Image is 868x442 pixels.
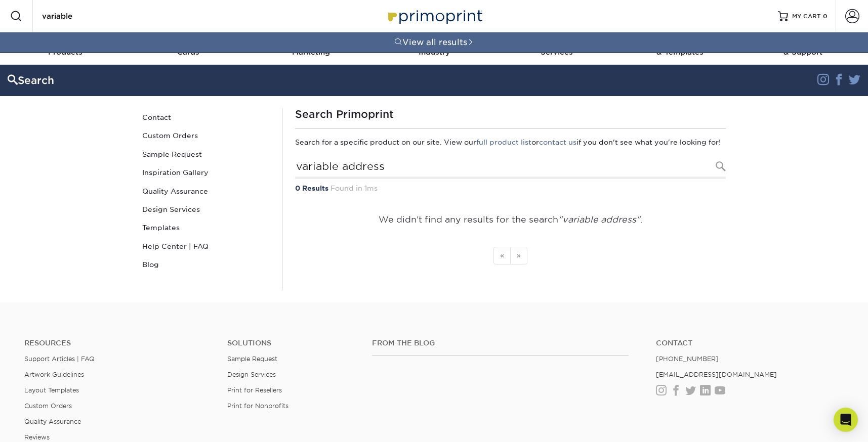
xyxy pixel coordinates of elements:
a: [EMAIL_ADDRESS][DOMAIN_NAME] [656,371,777,378]
a: Contact [138,108,275,126]
p: We didn't find any results for the search . [295,213,726,227]
span: MY CART [792,12,821,21]
div: Open Intercom Messenger [834,408,858,432]
span: Found in 1ms [330,184,378,192]
a: Design Services [227,371,276,378]
span: 0 [823,13,828,20]
a: full product list [476,138,531,146]
img: Primoprint [384,5,485,27]
a: Contact [656,339,844,347]
a: Templates [138,218,275,237]
a: Custom Orders [138,126,275,145]
h4: Solutions [227,339,357,347]
a: Quality Assurance [138,182,275,200]
a: Design Services [138,200,275,218]
a: Sample Request [227,355,277,363]
a: Layout Templates [24,386,79,394]
a: Custom Orders [24,402,72,410]
h1: Search Primoprint [295,108,726,120]
a: Blog [138,255,275,274]
a: Sample Request [138,145,275,163]
em: "variable address" [558,214,640,225]
a: contact us [539,138,576,146]
a: Print for Nonprofits [227,402,288,410]
input: SEARCH PRODUCTS..... [41,10,140,22]
a: Support Articles | FAQ [24,355,95,363]
strong: 0 Results [295,184,328,192]
h4: Resources [24,339,212,347]
a: [PHONE_NUMBER] [656,355,719,363]
a: Artwork Guidelines [24,371,84,378]
input: Search Products... [295,156,726,179]
h4: From the Blog [372,339,629,347]
a: Inspiration Gallery [138,163,275,182]
a: Print for Resellers [227,386,282,394]
a: Help Center | FAQ [138,237,275,255]
p: Search for a specific product on our site. View our or if you don't see what you're looking for! [295,137,726,147]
